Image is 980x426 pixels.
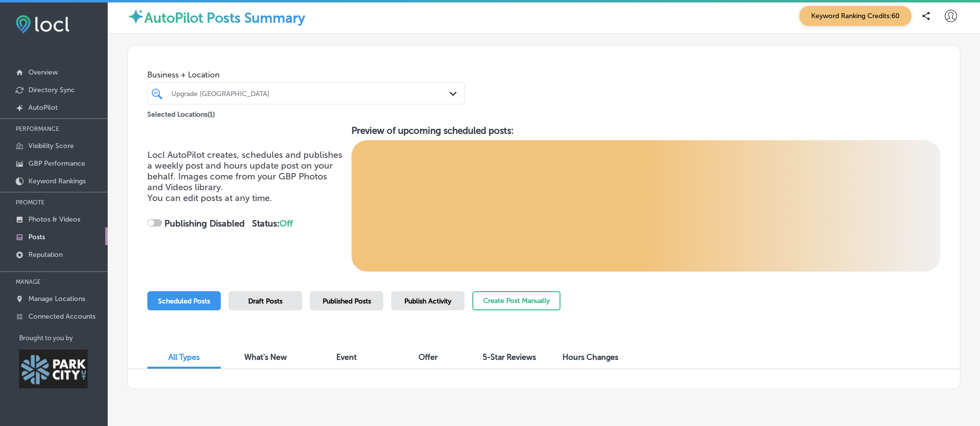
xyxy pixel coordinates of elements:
label: AutoPilot Posts Summary [144,10,305,26]
span: Hours Changes [562,352,618,362]
h3: Preview of upcoming scheduled posts: [351,125,940,136]
p: Directory Sync [28,86,75,94]
span: Draft Posts [248,297,282,305]
strong: Status: [252,218,293,229]
p: AutoPilot [28,103,58,112]
p: Visibility Score [28,142,74,150]
img: autopilot-icon [127,8,144,25]
span: Published Posts [323,297,371,305]
span: Locl AutoPilot creates, schedules and publishes a weekly post and hours update post on your behal... [147,150,342,193]
span: What's New [244,352,287,362]
span: Offer [419,352,438,362]
p: Reputation [28,251,63,259]
p: Posts [28,233,45,241]
span: 5-Star Reviews [483,352,536,362]
span: All Types [168,352,200,362]
span: Keyword Ranking Credits: 60 [799,6,911,26]
p: Photos & Videos [28,215,80,224]
strong: Publishing Disabled [164,218,245,229]
p: Brought to you by [19,334,108,342]
span: Publish Activity [404,297,451,305]
img: fda3e92497d09a02dc62c9cd864e3231.png [16,15,70,33]
span: Scheduled Posts [158,297,210,305]
span: Off [280,218,293,229]
span: You can edit posts at any time. [147,193,272,203]
span: Business + Location [147,70,465,79]
span: Event [336,352,357,362]
button: Create Post Manually [472,291,560,310]
p: Manage Locations [28,295,85,303]
p: Keyword Rankings [28,177,86,185]
div: Upgrade [GEOGRAPHIC_DATA] [171,89,450,98]
p: Connected Accounts [28,312,95,321]
p: GBP Performance [28,159,85,168]
p: Overview [28,68,58,76]
img: Park City [19,350,88,388]
p: Selected Locations ( 1 ) [147,106,215,119]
